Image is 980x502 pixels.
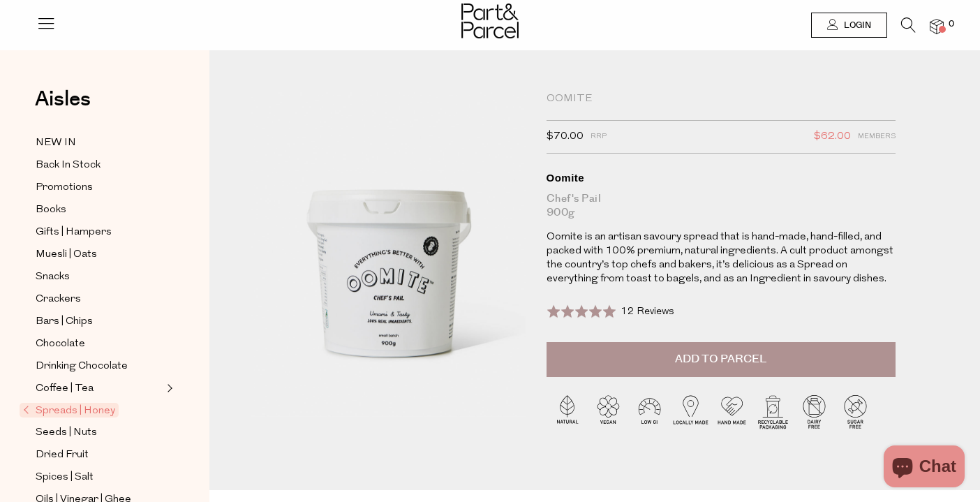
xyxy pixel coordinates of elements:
a: Spices | Salt [36,468,163,486]
a: Login [811,13,887,38]
span: Back In Stock [36,157,101,174]
img: P_P-ICONS-Live_Bec_V11_Vegan.svg [588,391,629,432]
inbox-online-store-chat: Shopify online store chat [879,445,969,491]
span: Chocolate [36,336,85,353]
span: Books [36,202,66,219]
img: P_P-ICONS-Live_Bec_V11_Handmade.svg [711,391,752,432]
span: $62.00 [814,128,851,146]
a: Snacks [36,268,163,286]
span: Spreads | Honey [20,403,119,418]
img: P_P-ICONS-Live_Bec_V11_Low_Gi.svg [629,391,670,432]
span: Dried Fruit [36,447,89,464]
img: P_P-ICONS-Live_Bec_V11_Sugar_Free.svg [835,391,876,432]
a: Drinking Chocolate [36,357,163,375]
a: Chocolate [36,335,163,353]
img: Oomite [251,92,526,416]
span: Seeds | Nuts [36,425,97,441]
span: Add to Parcel [675,351,766,367]
a: Dried Fruit [36,446,163,464]
a: Gifts | Hampers [36,223,163,241]
img: P_P-ICONS-Live_Bec_V11_Locally_Made_2.svg [670,391,711,432]
div: Chef's Pail 900g [547,192,896,220]
span: $70.00 [547,128,584,146]
img: P_P-ICONS-Live_Bec_V11_Recyclable_Packaging.svg [752,391,794,432]
p: Oomite is an artisan savoury spread that is hand-made, hand-filled, and packed with 100% premium,... [547,230,896,286]
span: Promotions [36,179,93,196]
span: Spices | Salt [36,469,94,486]
img: P_P-ICONS-Live_Bec_V11_Natural.svg [547,391,588,432]
span: Coffee | Tea [36,381,94,397]
a: Promotions [36,179,163,196]
span: RRP [591,128,607,146]
span: Muesli | Oats [36,246,97,263]
span: Login [840,20,871,31]
a: Coffee | Tea [36,380,163,397]
div: Oomite [547,92,896,106]
a: Back In Stock [36,156,163,174]
img: Part&Parcel [461,3,519,38]
span: 12 Reviews [621,307,674,317]
a: NEW IN [36,134,163,152]
span: NEW IN [36,135,76,152]
a: Crackers [36,290,163,308]
button: Add to Parcel [547,342,896,377]
span: 0 [945,18,958,31]
a: Books [36,201,163,219]
button: Expand/Collapse Coffee | Tea [163,380,173,397]
a: Spreads | Honey [23,402,163,419]
span: Snacks [36,269,70,286]
a: Seeds | Nuts [36,424,163,441]
span: Bars | Chips [36,313,93,330]
a: Aisles [35,89,91,124]
span: Members [858,128,896,146]
div: Oomite [547,171,896,185]
a: Muesli | Oats [36,246,163,263]
span: Crackers [36,291,81,308]
span: Aisles [35,84,91,115]
a: 0 [930,19,944,34]
span: Drinking Chocolate [36,358,128,375]
img: P_P-ICONS-Live_Bec_V11_Dairy_Free.svg [794,391,835,432]
span: Gifts | Hampers [36,224,112,241]
a: Bars | Chips [36,313,163,330]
